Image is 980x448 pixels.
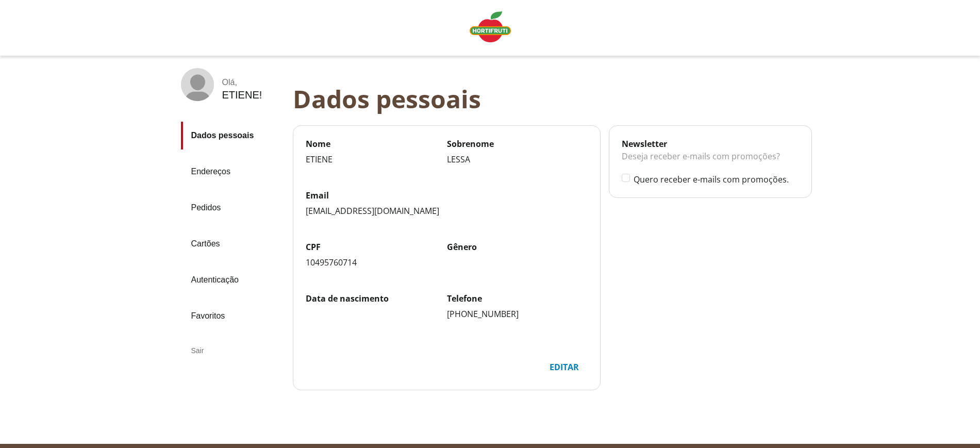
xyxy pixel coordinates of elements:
a: Autenticação [181,266,285,294]
a: Pedidos [181,194,285,222]
div: Dados pessoais [293,85,820,113]
a: Endereços [181,158,285,186]
div: [EMAIL_ADDRESS][DOMAIN_NAME] [306,205,588,217]
div: Deseja receber e-mails com promoções? [622,150,799,173]
label: Email [306,190,588,201]
label: Nome [306,138,447,150]
a: Cartões [181,230,285,258]
label: Gênero [447,241,588,253]
label: Quero receber e-mails com promoções. [634,174,799,185]
button: Editar [541,357,588,377]
div: ETIENE [306,154,447,165]
label: CPF [306,241,447,253]
div: Newsletter [622,138,799,150]
div: ETIENE ! [222,89,262,101]
div: Sair [181,338,285,363]
div: [PHONE_NUMBER] [447,308,588,320]
div: Editar [541,357,587,377]
div: 10495760714 [306,257,447,268]
label: Sobrenome [447,138,588,150]
a: Dados pessoais [181,122,285,150]
img: Logo [470,11,511,42]
a: Favoritos [181,302,285,330]
div: LESSA [447,154,588,165]
a: Logo [466,7,515,48]
label: Data de nascimento [306,293,447,304]
div: Olá , [222,78,262,87]
label: Telefone [447,293,588,304]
